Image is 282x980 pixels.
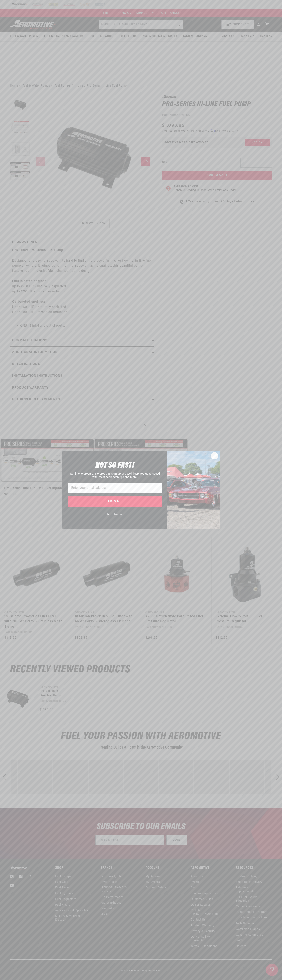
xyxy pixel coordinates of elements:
span: NOT SO FAST! [95,462,134,470]
button: No Thanks [68,511,162,518]
input: Enter your email address [68,483,162,493]
button: Close dialog [211,452,218,459]
button: SIGN UP [68,496,162,507]
span: No time to browse? No problem. Sign up and we'll keep you up to speed with latest deals, tech tip... [70,472,160,479]
img: 85cdd541-2605-488b-b08c-a5ee7b438a35.jpeg [167,451,220,529]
